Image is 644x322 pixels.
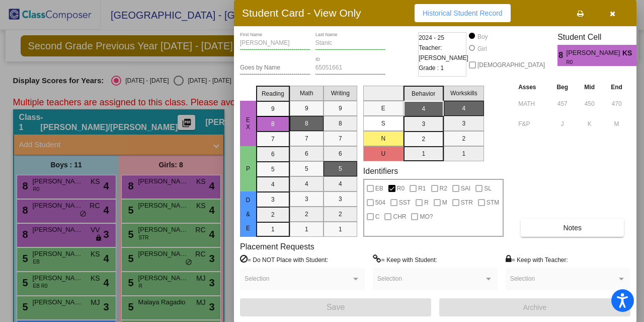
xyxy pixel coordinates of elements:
span: SST [399,197,411,209]
span: [PERSON_NAME] [567,48,622,58]
button: Save [240,298,431,316]
input: Enter ID [315,65,386,72]
span: R2 [440,182,447,195]
label: Placement Requests [240,242,314,251]
span: Archive [523,303,547,311]
span: 504 [375,197,385,209]
h3: Student Card - View Only [242,7,361,19]
span: [DEMOGRAPHIC_DATA] [477,59,545,71]
span: R1 [418,182,426,195]
span: CHR [393,211,406,223]
span: MO? [420,211,433,223]
th: Asses [516,82,548,93]
span: Teacher: [PERSON_NAME] [419,43,468,63]
span: R0 [397,182,405,195]
input: goes by name [240,65,310,72]
span: EB [375,182,383,195]
span: Grade : 1 [419,63,444,73]
input: assessment [518,116,546,132]
span: STR [461,197,473,209]
label: = Do NOT Place with Student: [240,254,328,265]
span: P [244,165,253,172]
button: Historical Student Record [415,4,511,22]
span: SL [484,182,492,195]
div: Girl [477,44,487,53]
button: Notes [521,219,624,237]
th: End [603,82,630,93]
th: Mid [576,82,603,93]
span: 8 [557,49,566,61]
span: Notes [563,224,582,232]
span: Historical Student Record [423,9,503,17]
span: Save [327,303,345,311]
input: assessment [518,96,546,111]
th: Beg [548,82,576,93]
span: R [424,197,429,209]
span: STM [487,197,499,209]
span: SAI [461,182,470,195]
label: Identifiers [363,166,398,176]
span: C [375,211,380,223]
div: Boy [477,32,488,41]
span: M [442,197,447,209]
label: = Keep with Teacher: [506,254,568,265]
span: 2024 - 25 [419,33,444,43]
span: D & E [244,197,253,232]
span: R0 [567,58,615,66]
span: KS [622,48,636,58]
span: EX [244,116,253,131]
label: = Keep with Student: [373,254,437,265]
button: Archive [439,298,630,316]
